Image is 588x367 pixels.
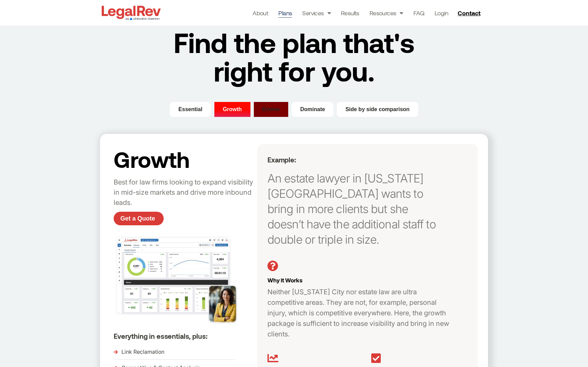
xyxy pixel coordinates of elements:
[370,8,403,18] a: Resources
[223,105,242,113] span: Growth
[413,8,424,18] a: FAQ
[300,105,325,113] span: Dominate
[267,156,447,164] h5: Example:
[278,8,292,18] a: Plans
[178,105,202,113] span: Essential
[120,215,155,222] span: Get a Quote
[114,212,164,225] a: Get a Quote
[267,277,302,283] span: Why it Works
[267,171,447,247] p: An estate lawyer in [US_STATE][GEOGRAPHIC_DATA] wants to bring in more clients but she doesn’t ha...
[458,10,480,16] span: Contact
[341,8,359,18] a: Results
[114,177,254,208] p: Best for law firms looking to expand visibility in mid-size markets and drive more inbound leads.
[345,105,410,113] span: Side by side comparison
[252,8,268,18] a: About
[158,28,430,85] h2: Find the plan that's right for you.
[455,7,485,18] a: Contact
[302,8,331,18] a: Services
[435,8,448,18] a: Login
[114,147,254,171] h2: Growth
[262,105,280,113] span: Evolve
[267,287,451,339] p: Neither [US_STATE] City nor estate law are ultra competitive areas. They are not, for example, pe...
[120,347,164,357] span: Link Reclamation
[114,332,254,340] h5: Everything in essentials, plus:
[252,8,448,18] nav: Menu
